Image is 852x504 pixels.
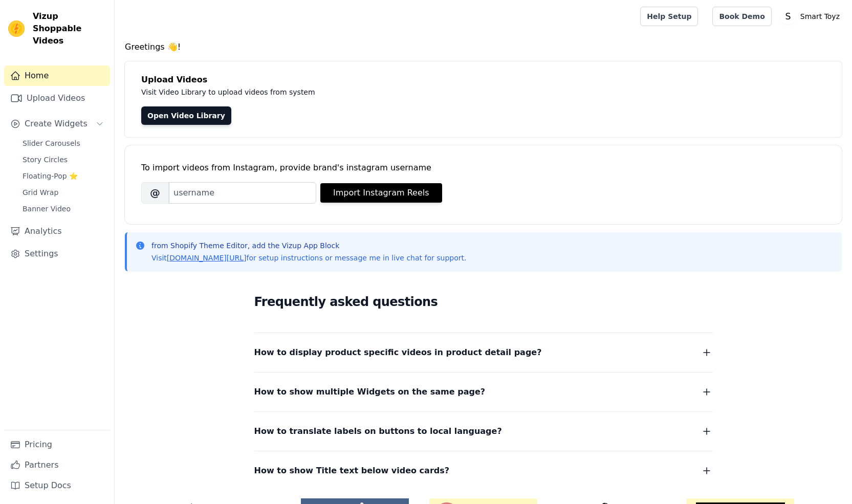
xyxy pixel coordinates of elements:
[4,221,110,242] a: Analytics
[16,202,110,216] a: Banner Video
[254,464,713,478] button: How to show Title text below video cards?
[712,7,771,26] a: Book Demo
[254,292,713,312] h2: Frequently asked questions
[23,204,71,214] span: Banner Video
[169,182,316,204] input: username
[254,345,542,360] span: How to display product specific videos in product detail page?
[4,455,110,475] a: Partners
[4,244,110,264] a: Settings
[254,385,713,399] button: How to show multiple Widgets on the same page?
[167,254,247,262] a: [DOMAIN_NAME][URL]
[16,169,110,183] a: Floating-Pop ⭐
[4,88,110,108] a: Upload Videos
[33,10,106,47] span: Vizup Shoppable Videos
[141,86,600,98] p: Visit Video Library to upload videos from system
[141,74,825,86] h4: Upload Videos
[23,138,80,148] span: Slider Carousels
[141,106,231,125] a: Open Video Library
[151,253,466,263] p: Visit for setup instructions or message me in live chat for support.
[320,183,442,203] button: Import Instagram Reels
[4,114,110,134] button: Create Widgets
[23,187,58,198] span: Grid Wrap
[796,7,844,26] p: Smart Toyz
[254,424,502,439] span: How to translate labels on buttons to local language?
[640,7,698,26] a: Help Setup
[8,20,25,37] img: Vizup
[4,434,110,455] a: Pricing
[151,240,466,251] p: from Shopify Theme Editor, add the Vizup App Block
[4,65,110,86] a: Home
[254,345,713,360] button: How to display product specific videos in product detail page?
[785,11,791,21] text: S
[16,185,110,200] a: Grid Wrap
[141,162,825,174] div: To import videos from Instagram, provide brand's instagram username
[23,155,68,165] span: Story Circles
[23,171,78,181] span: Floating-Pop ⭐
[25,118,88,130] span: Create Widgets
[4,475,110,496] a: Setup Docs
[254,385,486,399] span: How to show multiple Widgets on the same page?
[16,152,110,167] a: Story Circles
[780,7,844,26] button: S Smart Toyz
[16,136,110,150] a: Slider Carousels
[254,424,713,439] button: How to translate labels on buttons to local language?
[254,464,450,478] span: How to show Title text below video cards?
[125,41,842,53] h4: Greetings 👋!
[141,182,169,204] span: @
